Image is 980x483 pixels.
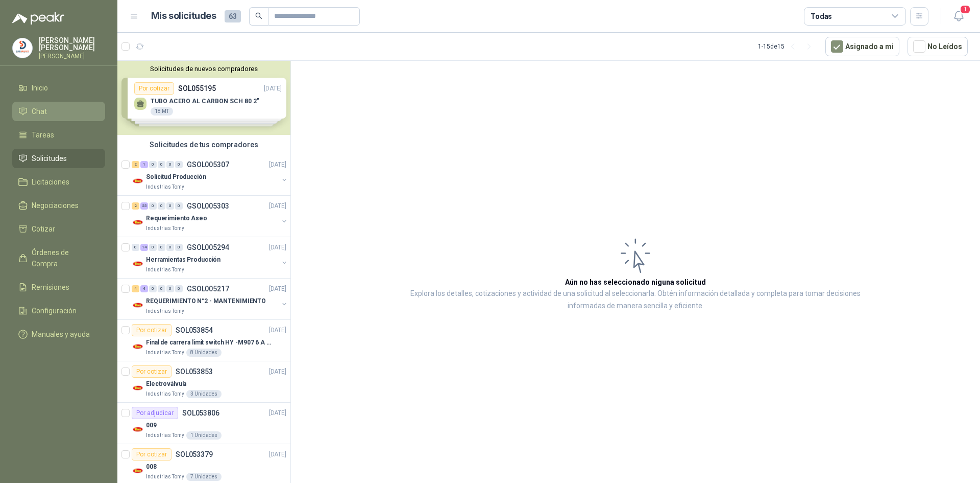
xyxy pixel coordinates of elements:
[12,125,105,145] a: Tareas
[12,149,105,168] a: Solicitudes
[176,368,213,375] p: SOL053853
[149,244,157,251] div: 0
[13,38,32,58] img: Company Logo
[132,283,288,315] a: 4 4 0 0 0 0 GSOL005217[DATE] Company LogoREQUERIMIENTO N°2 - MANTENIMIENTOIndustrias Tomy
[132,244,139,251] div: 0
[39,37,105,51] p: [PERSON_NAME] [PERSON_NAME]
[32,282,69,293] span: Remisiones
[175,202,183,210] div: 0
[158,202,165,210] div: 0
[12,102,105,121] a: Chat
[132,285,139,292] div: 4
[269,450,286,459] p: [DATE]
[269,284,286,294] p: [DATE]
[132,241,288,274] a: 0 14 0 0 0 0 GSOL005294[DATE] Company LogoHerramientas ProducciónIndustrias Tomy
[186,349,222,357] div: 8 Unidades
[132,258,144,270] img: Company Logo
[32,106,47,117] span: Chat
[908,37,968,56] button: No Leídos
[32,329,90,340] span: Manuales y ayuda
[146,390,184,398] p: Industrias Tomy
[186,431,222,440] div: 1 Unidades
[565,277,706,288] h3: Aún no has seleccionado niguna solicitud
[140,202,148,210] div: 25
[132,216,144,228] img: Company Logo
[151,9,216,24] h1: Mis solicitudes
[12,172,105,192] a: Licitaciones
[146,307,184,315] p: Industrias Tomy
[132,448,171,461] div: Por cotizar
[146,266,184,274] p: Industrias Tomy
[758,38,817,55] div: 1 - 15 de 15
[146,255,220,265] p: Herramientas Producción
[146,473,184,481] p: Industrias Tomy
[825,37,899,56] button: Asignado a mi
[132,161,139,168] div: 2
[32,247,95,269] span: Órdenes de Compra
[166,285,174,292] div: 0
[187,244,229,251] p: GSOL005294
[146,431,184,440] p: Industrias Tomy
[146,224,184,233] p: Industrias Tomy
[39,53,105,59] p: [PERSON_NAME]
[166,202,174,210] div: 0
[176,451,213,458] p: SOL053379
[949,7,968,26] button: 1
[32,305,77,316] span: Configuración
[166,161,174,168] div: 0
[187,202,229,210] p: GSOL005303
[132,175,144,187] img: Company Logo
[132,202,139,210] div: 2
[146,296,266,306] p: REQUERIMIENTO N°2 - MANTENIMIENTO
[393,288,878,312] p: Explora los detalles, cotizaciones y actividad de una solicitud al seleccionarla. Obtén informaci...
[140,285,148,292] div: 4
[187,285,229,292] p: GSOL005217
[146,379,186,389] p: Electroválvula
[187,161,229,168] p: GSOL005307
[12,243,105,273] a: Órdenes de Compra
[140,244,148,251] div: 14
[158,285,165,292] div: 0
[225,10,241,22] span: 63
[32,82,48,94] span: Inicio
[12,325,105,344] a: Manuales y ayuda
[132,340,144,353] img: Company Logo
[132,423,144,435] img: Company Logo
[175,161,183,168] div: 0
[12,301,105,320] a: Configuración
[132,382,144,394] img: Company Logo
[269,367,286,377] p: [DATE]
[117,403,290,444] a: Por adjudicarSOL053806[DATE] Company Logo009Industrias Tomy1 Unidades
[132,324,171,336] div: Por cotizar
[132,200,288,233] a: 2 25 0 0 0 0 GSOL005303[DATE] Company LogoRequerimiento AseoIndustrias Tomy
[269,326,286,335] p: [DATE]
[146,421,157,430] p: 009
[149,285,157,292] div: 0
[132,365,171,378] div: Por cotizar
[12,78,105,98] a: Inicio
[12,219,105,239] a: Cotizar
[12,196,105,215] a: Negociaciones
[146,172,206,182] p: Solicitud Producción
[12,278,105,297] a: Remisiones
[140,161,148,168] div: 1
[12,12,64,25] img: Logo peakr
[811,11,832,22] div: Todas
[121,65,286,73] button: Solicitudes de nuevos compradores
[32,200,79,211] span: Negociaciones
[158,244,165,251] div: 0
[117,361,290,403] a: Por cotizarSOL053853[DATE] Company LogoElectroválvulaIndustrias Tomy3 Unidades
[117,135,290,154] div: Solicitudes de tus compradores
[32,153,67,164] span: Solicitudes
[146,214,207,223] p: Requerimiento Aseo
[255,12,262,19] span: search
[158,161,165,168] div: 0
[117,320,290,361] a: Por cotizarSOL053854[DATE] Company LogoFinal de carrera limit switch HY -M907 6 A - 250 V a.cIndu...
[32,176,69,188] span: Licitaciones
[149,202,157,210] div: 0
[146,349,184,357] p: Industrias Tomy
[132,299,144,311] img: Company Logo
[960,5,971,14] span: 1
[146,183,184,191] p: Industrias Tomy
[117,61,290,135] div: Solicitudes de nuevos compradoresPor cotizarSOL055195[DATE] TUBO ACERO AL CARBON SCH 80 2"18 MTPo...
